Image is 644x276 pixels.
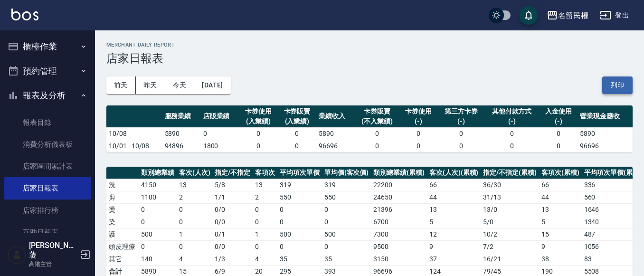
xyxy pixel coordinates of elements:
th: 業績收入 [316,105,355,128]
h3: 店家日報表 [106,52,633,65]
td: 0 / 0 [212,216,253,228]
p: 高階主管 [29,260,77,268]
td: 0 [399,127,437,140]
td: 13 [539,203,582,216]
th: 類別總業績(累積) [371,167,427,179]
td: 31 / 13 [481,191,539,203]
td: 0 [437,140,484,152]
td: 0 [322,240,371,253]
h5: [PERSON_NAME]蓤 [29,241,77,260]
td: 37 [427,253,481,265]
a: 互助日報表 [4,221,91,243]
td: 1800 [201,140,239,152]
td: 12 [427,228,481,240]
td: 5 [427,216,481,228]
td: 0 [322,203,371,216]
td: 0 [437,127,484,140]
div: (入業績) [242,116,275,126]
td: 0 / 0 [212,203,253,216]
td: 21396 [371,203,427,216]
button: 報表及分析 [4,83,91,108]
td: 0 [139,203,177,216]
td: 0 [278,140,316,152]
th: 客次(人次)(累積) [427,167,481,179]
td: 35 [322,253,371,265]
button: [DATE] [194,76,230,94]
td: 10/01 - 10/08 [106,140,162,152]
td: 550 [322,191,371,203]
td: 0 [484,127,539,140]
div: (-) [440,116,482,126]
td: 0 [539,127,578,140]
td: 0 [322,216,371,228]
td: 44 [539,191,582,203]
img: Person [8,245,27,264]
a: 店家日報表 [4,177,91,199]
td: 7300 [371,228,427,240]
div: (-) [487,116,537,126]
td: 6700 [371,216,427,228]
td: 10 / 2 [481,228,539,240]
td: 13 [427,203,481,216]
button: 今天 [165,76,195,94]
td: 0 [484,140,539,152]
th: 店販業績 [201,105,239,128]
div: 入金使用 [541,106,575,116]
div: 卡券使用 [242,106,275,116]
td: 0 / 0 [212,240,253,253]
td: 36 / 30 [481,179,539,191]
td: 4 [177,253,213,265]
div: 卡券販賣 [280,106,314,116]
td: 剪 [106,191,139,203]
button: save [519,6,538,25]
button: 櫃檯作業 [4,34,91,59]
th: 指定/不指定 [212,167,253,179]
table: a dense table [106,105,633,152]
th: 類別總業績 [139,167,177,179]
td: 0 [139,240,177,253]
a: 店家區間累計表 [4,155,91,177]
td: 3150 [371,253,427,265]
td: 0 [177,216,213,228]
td: 0 [139,216,177,228]
td: 1 [253,228,277,240]
td: 13 [177,179,213,191]
td: 4 [253,253,277,265]
td: 9 [539,240,582,253]
td: 9 [427,240,481,253]
td: 13 / 0 [481,203,539,216]
td: 0 [277,216,322,228]
td: 2 [177,191,213,203]
td: 24650 [371,191,427,203]
td: 10/08 [106,127,162,140]
th: 單均價(客次價) [322,167,371,179]
td: 0 / 1 [212,228,253,240]
button: 前天 [106,76,136,94]
td: 5890 [162,127,201,140]
td: 0 [239,127,278,140]
button: 登出 [596,7,633,24]
td: 0 [355,140,399,152]
td: 5 / 0 [481,216,539,228]
td: 500 [277,228,322,240]
th: 營業現金應收 [578,105,633,128]
td: 4150 [139,179,177,191]
td: 0 [539,140,578,152]
a: 報表目錄 [4,112,91,133]
td: 66 [539,179,582,191]
td: 1 [177,228,213,240]
td: 1 / 3 [212,253,253,265]
a: 店家排行榜 [4,200,91,221]
div: 第三方卡券 [440,106,482,116]
td: 22200 [371,179,427,191]
div: 卡券使用 [401,106,435,116]
td: 燙 [106,203,139,216]
td: 500 [139,228,177,240]
td: 9500 [371,240,427,253]
td: 2 [253,191,277,203]
td: 0 [177,240,213,253]
td: 94896 [162,140,201,152]
button: 預約管理 [4,59,91,84]
td: 1 / 1 [212,191,253,203]
div: (-) [401,116,435,126]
